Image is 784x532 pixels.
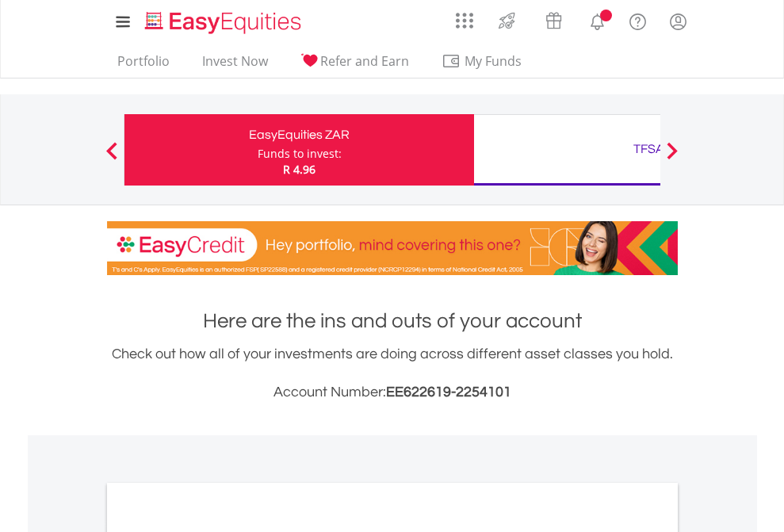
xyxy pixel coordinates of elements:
img: vouchers-v2.svg [541,8,567,33]
a: Portfolio [111,53,176,78]
button: Previous [96,150,128,166]
span: R 4.96 [283,162,316,177]
img: thrive-v2.svg [494,8,520,33]
button: Next [656,150,688,166]
a: Refer and Earn [294,53,415,78]
a: My Profile [658,4,698,39]
img: EasyCredit Promotion Banner [107,221,678,275]
div: EasyEquities ZAR [134,124,465,146]
h1: Here are the ins and outs of your account [107,307,678,335]
img: grid-menu-icon.svg [456,12,473,29]
div: Funds to invest: [258,146,342,162]
a: AppsGrid [446,4,484,29]
h3: Account Number: [107,381,678,404]
a: FAQ's and Support [618,4,658,36]
a: Invest Now [196,53,274,78]
span: Refer and Earn [320,52,409,70]
a: Notifications [577,4,618,36]
span: My Funds [442,51,545,71]
img: EasyEquities_Logo.png [142,10,308,36]
a: Home page [139,4,308,36]
span: EE622619-2254101 [386,385,511,400]
a: Vouchers [530,4,577,33]
div: Check out how all of your investments are doing across different asset classes you hold. [107,343,678,404]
